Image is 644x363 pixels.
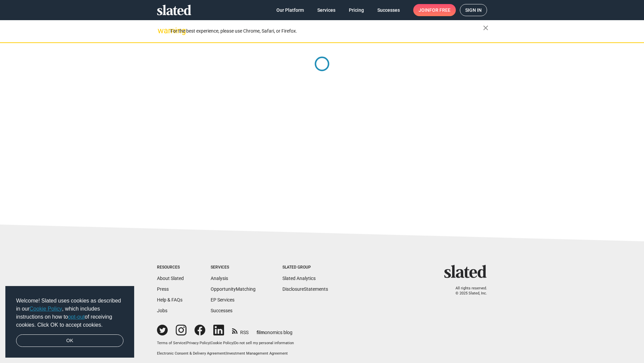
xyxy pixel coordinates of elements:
[157,265,184,270] div: Resources
[372,4,405,16] a: Successes
[413,4,456,16] a: Joinfor free
[271,4,309,16] a: Our Platform
[157,308,167,313] a: Jobs
[460,4,487,16] a: Sign in
[185,341,186,345] span: |
[211,265,256,270] div: Services
[16,297,123,329] span: Welcome! Slated uses cookies as described in our , which includes instructions on how to of recei...
[282,276,316,281] a: Slated Analytics
[157,351,225,356] a: Electronic Consent & Delivery Agreement
[68,314,85,320] a: opt-out
[377,4,400,16] span: Successes
[282,265,328,270] div: Slated Group
[257,324,292,336] a: filmonomics blog
[429,4,450,16] span: for free
[157,341,185,345] a: Terms of Service
[157,276,184,281] a: About Slated
[16,334,123,347] a: dismiss cookie message
[210,341,211,345] span: |
[158,27,166,35] mat-icon: warning
[233,341,234,345] span: |
[465,4,482,16] span: Sign in
[170,27,483,36] div: For the best experience, please use Chrome, Safari, or Firefox.
[232,325,249,336] a: RSS
[211,308,232,313] a: Successes
[157,286,169,292] a: Press
[211,276,228,281] a: Analysis
[211,286,256,292] a: OpportunityMatching
[211,341,233,345] a: Cookie Policy
[343,4,369,16] a: Pricing
[157,297,182,302] a: Help & FAQs
[276,4,304,16] span: Our Platform
[419,4,450,16] span: Join
[312,4,341,16] a: Services
[226,351,288,356] a: Investment Management Agreement
[349,4,364,16] span: Pricing
[225,351,226,356] span: |
[186,341,210,345] a: Privacy Policy
[5,286,134,358] div: cookieconsent
[448,286,487,296] p: All rights reserved. © 2025 Slated, Inc.
[482,24,490,32] mat-icon: close
[211,297,234,302] a: EP Services
[257,330,265,335] span: film
[234,341,294,346] button: Do not sell my personal information
[282,286,328,292] a: DisclosureStatements
[30,306,62,312] a: Cookie Policy
[317,4,335,16] span: Services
